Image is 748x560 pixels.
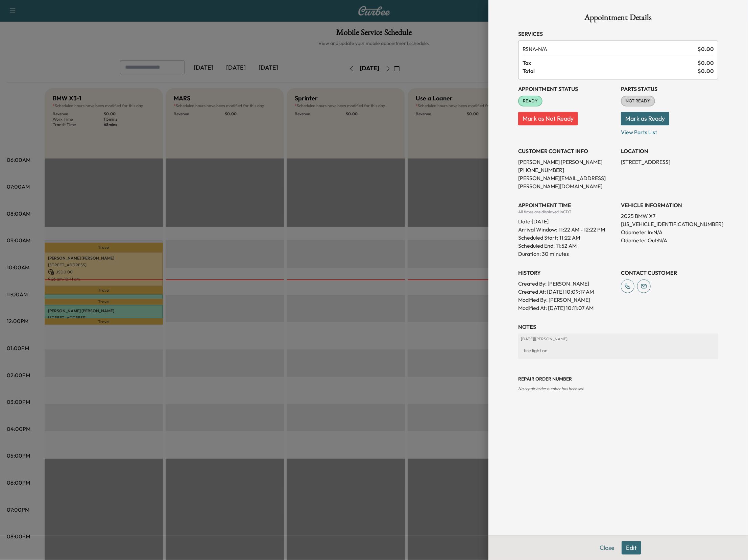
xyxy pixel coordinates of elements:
div: Date: [DATE] [518,215,616,225]
h3: VEHICLE INFORMATION [621,201,718,209]
p: [US_VEHICLE_IDENTIFICATION_NUMBER] [621,220,718,228]
h3: Appointment Status [518,85,616,93]
p: Arrival Window: [518,225,616,234]
span: $ 0.00 [698,45,714,53]
p: [STREET_ADDRESS] [621,158,718,166]
h3: History [518,269,616,277]
p: 11:22 AM [559,234,580,242]
div: tire light on [521,344,716,357]
h3: CONTACT CUSTOMER [621,269,718,277]
span: $ 0.00 [698,59,714,67]
p: [DATE] | [PERSON_NAME] [521,336,716,342]
h3: LOCATION [621,147,718,155]
h3: APPOINTMENT TIME [518,201,616,209]
button: Mark as Not Ready [518,112,578,125]
div: All times are displayed in CDT [518,209,616,215]
h1: Appointment Details [518,14,718,24]
h3: Parts Status [621,85,718,93]
p: [PERSON_NAME][EMAIL_ADDRESS][PERSON_NAME][DOMAIN_NAME] [518,174,616,190]
span: READY [519,98,542,104]
p: Modified By : [PERSON_NAME] [518,296,616,304]
h3: CUSTOMER CONTACT INFO [518,147,616,155]
span: No repair order number has been set. [518,386,584,391]
button: Edit [622,541,641,555]
span: 11:22 AM - 12:22 PM [559,225,605,234]
p: View Parts List [621,125,718,136]
p: Scheduled End: [518,242,555,250]
p: Odometer Out: N/A [621,236,718,244]
h3: Services [518,30,718,38]
h3: Repair Order number [518,375,718,382]
p: Created At : [DATE] 10:09:17 AM [518,288,616,296]
span: $ 0.00 [698,67,714,75]
p: [PERSON_NAME] [PERSON_NAME] [518,158,616,166]
span: Tax [523,59,698,67]
p: Duration: 30 minutes [518,250,616,258]
span: Total [523,67,698,75]
p: Created By : [PERSON_NAME] [518,279,616,288]
p: Modified At : [DATE] 10:11:07 AM [518,304,616,312]
h3: NOTES [518,323,718,331]
button: Close [595,541,619,555]
span: N/A [523,45,695,53]
p: Scheduled Start: [518,234,558,242]
span: NOT READY [622,98,654,104]
p: 2025 BMW X7 [621,212,718,220]
p: 11:52 AM [556,242,577,250]
button: Mark as Ready [621,112,669,125]
p: [PHONE_NUMBER] [518,166,616,174]
p: Odometer In: N/A [621,228,718,236]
